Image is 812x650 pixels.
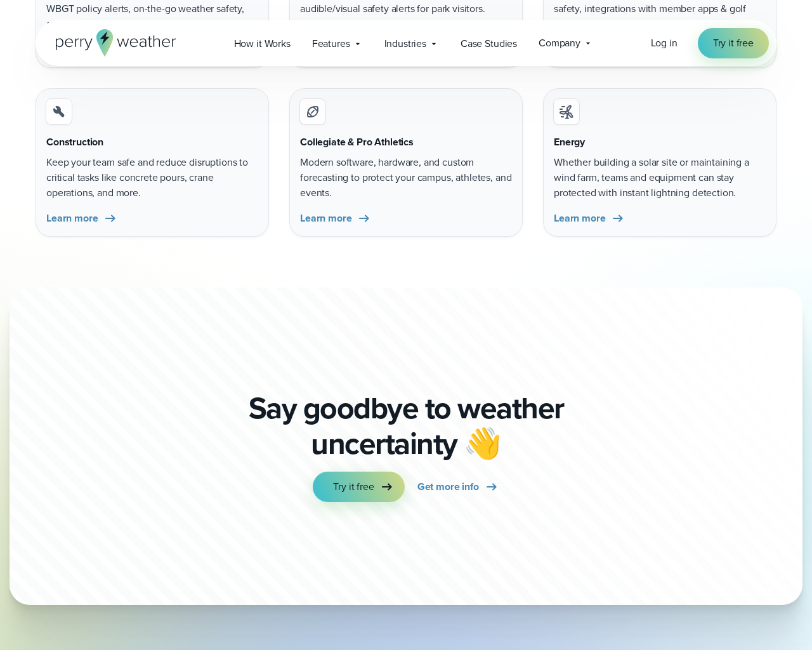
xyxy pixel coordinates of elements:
[417,472,499,502] a: Get more info
[46,211,98,226] span: Learn more
[46,155,258,201] p: Keep your team safe and reduce disruptions to critical tasks like concrete pours, crane operation...
[313,472,404,502] a: Try it free
[300,211,372,226] a: Learn more
[554,135,585,150] h3: Energy
[244,390,568,461] p: Say goodbye to weather uncertainty 👋
[651,36,678,50] span: Log in
[539,36,580,51] span: Company
[450,30,528,56] a: Case Studies
[46,135,103,150] h3: Construction
[384,36,426,51] span: Industries
[554,211,605,226] span: Learn more
[461,36,517,51] span: Case Studies
[554,211,625,226] a: Learn more
[554,155,766,201] p: Whether building a solar site or maintaining a wind farm, teams and equipment can stay protected ...
[300,135,414,150] h3: Collegiate & Pro Athletics
[698,28,769,58] a: Try it free
[300,155,512,201] p: Modern software, hardware, and custom forecasting to protect your campus, athletes, and events.
[234,36,291,51] span: How it Works
[333,479,374,494] span: Try it free
[713,36,754,51] span: Try it free
[300,211,351,226] span: Learn more
[651,36,678,51] a: Log in
[312,36,350,51] span: Features
[223,30,301,56] a: How it Works
[417,479,479,494] span: Get more info
[46,211,118,226] a: Learn more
